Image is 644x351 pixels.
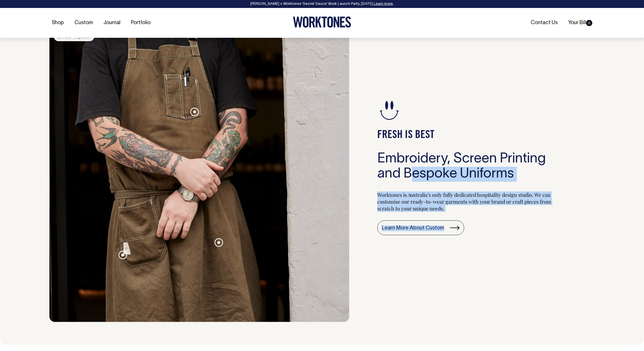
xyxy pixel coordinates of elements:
[586,20,592,26] span: 0
[49,18,66,28] a: Shop
[101,18,123,28] a: Journal
[377,220,464,235] a: Learn More About Custom
[6,2,638,6] div: [PERSON_NAME] × Worktones ‘Secret Sauce’ Book Launch Party, [DATE]. .
[566,18,595,28] a: Your Bill0
[374,2,393,6] a: Learn more
[129,18,153,28] a: Portfolio
[377,129,567,141] h4: FRESH IS BEST
[72,18,95,28] a: Custom
[528,18,560,28] a: Contact Us
[377,152,567,182] h3: Embroidery, Screen Printing and Bespoke Uniforms
[49,11,349,322] img: Embroidery, Screen Printing and Bespoke Uniforms
[377,191,567,212] p: Worktones is Australia’s only fully dedicated hospitality design studio. We can customise our rea...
